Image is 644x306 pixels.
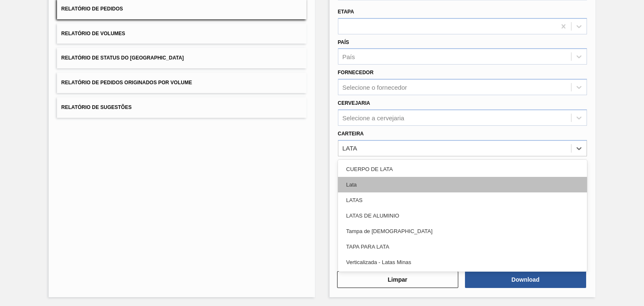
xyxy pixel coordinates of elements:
[343,114,405,121] div: Selecione a cervejaria
[337,271,458,288] button: Limpar
[61,6,123,12] span: Relatório de Pedidos
[57,73,306,93] button: Relatório de Pedidos Originados por Volume
[57,97,306,118] button: Relatório de Sugestões
[338,70,374,75] label: Fornecedor
[465,271,586,288] button: Download
[343,84,407,91] div: Selecione o fornecedor
[338,9,354,15] label: Etapa
[338,100,370,106] label: Cervejaria
[338,177,587,192] div: Lata
[338,239,587,254] div: TAPA PARA LATA
[338,39,349,45] label: País
[57,23,306,44] button: Relatório de Volumes
[61,31,125,36] span: Relatório de Volumes
[61,104,132,110] span: Relatório de Sugestões
[338,223,587,239] div: Tampa de [DEMOGRAPHIC_DATA]
[338,208,587,223] div: LATAS DE ALUMINIO
[338,192,587,208] div: LATAS
[338,254,587,270] div: Verticalizada - Latas Minas
[338,161,587,177] div: CUERPO DE LATA
[61,80,192,86] span: Relatório de Pedidos Originados por Volume
[61,55,184,61] span: Relatório de Status do [GEOGRAPHIC_DATA]
[338,131,364,137] label: Carteira
[57,48,306,68] button: Relatório de Status do [GEOGRAPHIC_DATA]
[343,53,355,60] div: País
